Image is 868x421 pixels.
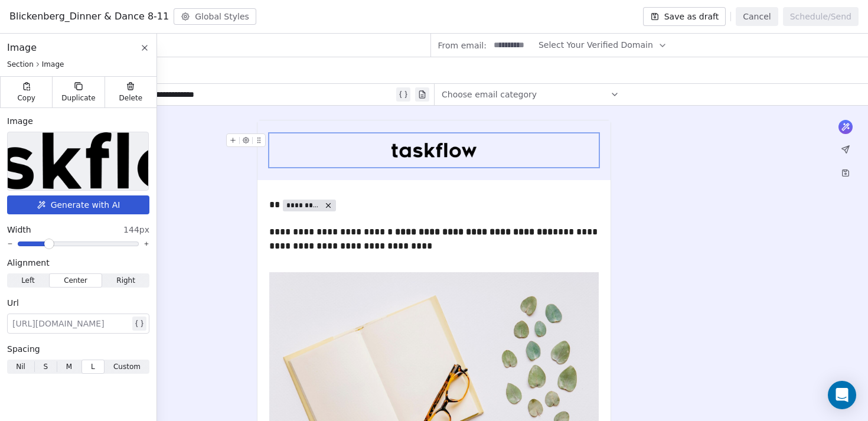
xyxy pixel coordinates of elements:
[539,39,653,51] span: Select Your Verified Domain
[438,40,487,51] span: From email:
[116,275,135,286] span: Right
[7,195,149,214] button: Generate with AI
[828,381,856,409] div: Open Intercom Messenger
[17,93,35,103] span: Copy
[174,8,256,25] button: Global Styles
[442,89,537,100] span: Choose email category
[7,257,50,269] span: Alignment
[61,93,95,103] span: Duplicate
[643,7,726,26] button: Save as draft
[783,7,859,26] button: Schedule/Send
[123,224,149,236] span: 144px
[7,41,37,55] span: Image
[7,343,40,355] span: Spacing
[113,361,141,372] span: Custom
[42,60,64,69] span: Image
[7,224,31,236] span: Width
[7,297,19,309] span: Url
[7,60,34,69] span: Section
[43,361,48,372] span: S
[9,9,169,24] span: Blickenberg_Dinner & Dance 8-11
[16,361,25,372] span: Nil
[21,275,35,286] span: Left
[119,93,143,103] span: Delete
[7,115,33,127] span: Image
[736,7,778,26] button: Cancel
[66,361,72,372] span: M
